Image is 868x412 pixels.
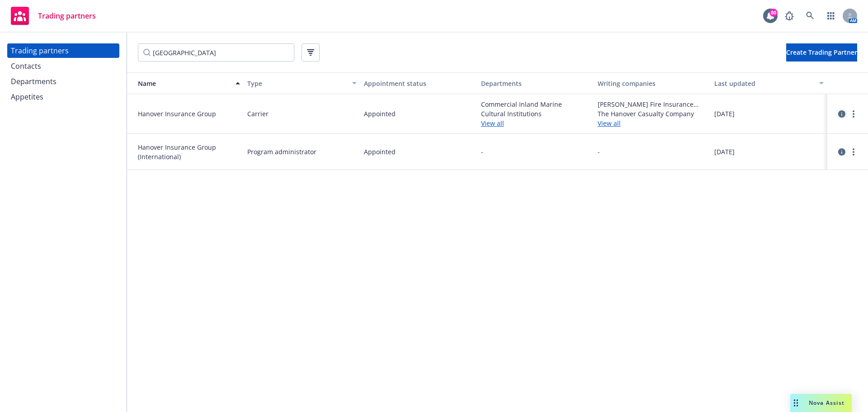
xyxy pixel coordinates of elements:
[836,147,847,157] a: circleInformation
[801,7,819,25] a: Search
[790,394,802,412] div: Drag to move
[7,90,119,104] a: Appetites
[711,72,827,94] button: Last updated
[11,59,41,73] div: Contacts
[598,79,707,88] div: Writing companies
[594,72,711,94] button: Writing companies
[848,109,859,119] a: more
[848,147,859,157] a: more
[131,79,230,88] div: Name
[11,74,57,89] div: Departments
[481,147,483,156] span: -
[364,109,396,118] span: Appointed
[481,79,590,88] div: Departments
[7,3,99,28] a: Trading partners
[11,90,43,104] div: Appetites
[138,142,240,161] span: Hanover Insurance Group (International)
[138,109,240,118] span: Hanover Insurance Group
[7,74,119,89] a: Departments
[7,43,119,58] a: Trading partners
[138,43,294,62] input: Filter by keyword...
[714,109,735,118] span: [DATE]
[714,79,814,88] div: Last updated
[244,72,360,94] button: Type
[769,9,778,17] div: 80
[481,109,590,118] span: Cultural Institutions
[247,109,269,118] span: Carrier
[477,72,594,94] button: Departments
[38,12,96,19] span: Trading partners
[364,79,473,88] div: Appointment status
[247,147,316,156] span: Program administrator
[780,7,798,25] a: Report a Bug
[247,79,347,88] div: Type
[809,399,844,407] span: Nova Assist
[836,109,847,119] a: circleInformation
[822,7,840,25] a: Switch app
[7,59,119,73] a: Contacts
[598,118,707,128] a: View all
[11,43,69,58] div: Trading partners
[481,99,590,109] span: Commercial Inland Marine
[598,99,707,109] span: [PERSON_NAME] Fire Insurance Company
[127,72,244,94] button: Name
[786,48,857,57] span: Create Trading Partner
[786,43,857,62] button: Create Trading Partner
[481,118,590,128] a: View all
[598,147,600,156] span: -
[790,394,852,412] button: Nova Assist
[360,72,477,94] button: Appointment status
[364,147,396,156] span: Appointed
[598,109,707,118] span: The Hanover Casualty Company
[714,147,735,156] span: [DATE]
